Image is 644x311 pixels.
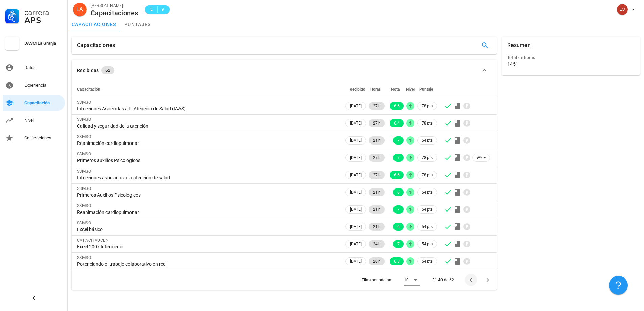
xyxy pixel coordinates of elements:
[72,60,497,81] button: Recibidas 62
[350,154,362,161] span: [DATE]
[373,257,381,265] span: 20 h
[24,83,62,88] div: Experiencia
[77,100,91,105] span: SSMSO
[432,277,454,283] div: 31-40 de 62
[105,66,110,74] span: 62
[373,223,381,231] span: 21 h
[394,102,400,110] span: 6.6
[77,117,91,122] span: SSMSO
[77,261,339,267] div: Potenciando el trabajo colaborativo en red
[91,9,138,17] div: Capacitaciones
[77,244,339,250] div: Excel 2007 Intermedio
[422,172,433,178] span: 78 pts
[24,8,62,16] div: Carrera
[77,238,109,243] span: CAPACITAUCEN
[91,2,138,9] div: [PERSON_NAME]
[617,4,628,15] div: avatar
[397,205,400,214] span: 7
[77,221,91,225] span: SSMSO
[373,205,381,214] span: 21 h
[350,240,362,248] span: [DATE]
[350,87,365,92] span: Recibido
[77,87,100,92] span: Capacitación
[3,95,65,111] a: Capacitación
[24,16,62,24] div: APS
[77,140,339,146] div: Reanimación cardiopulmonar
[77,192,339,198] div: Primeros Auxilios Psicológicos
[3,77,65,93] a: Experiencia
[77,186,91,191] span: SSMSO
[3,60,65,76] a: Datos
[416,81,438,97] th: Puntaje
[77,134,91,139] span: SSMSO
[422,137,433,144] span: 54 pts
[24,41,62,46] div: DASM La Granja
[24,135,62,141] div: Calificaciones
[77,157,339,163] div: Primeros auxilios Psicológicos
[397,223,400,231] span: 6
[73,3,87,16] div: avatar
[507,37,531,54] div: Resumen
[422,206,433,213] span: 54 pts
[160,6,166,13] span: 9
[77,203,91,208] span: SSMSO
[370,87,381,92] span: Horas
[422,189,433,196] span: 54 pts
[507,54,635,61] div: Total de horas
[24,100,62,106] div: Capacitación
[77,37,115,54] div: Capacitaciones
[404,274,420,285] div: 10Filas por página:
[422,241,433,247] span: 54 pts
[77,152,91,156] span: SSMSO
[77,226,339,232] div: Excel básico
[76,3,83,16] span: LA
[77,123,339,129] div: Calidad y seguridad de la atención
[77,209,339,215] div: Reanimación cardiopulmonar
[350,258,362,265] span: [DATE]
[350,171,362,179] span: [DATE]
[394,171,400,179] span: 6.6
[77,175,339,181] div: Infecciones asociadas a la atención de salud
[120,16,155,32] a: puntajes
[386,81,405,97] th: Nota
[344,81,367,97] th: Recibido
[149,6,154,13] span: E
[24,65,62,70] div: Datos
[482,274,494,286] button: Página siguiente
[77,169,91,174] span: SSMSO
[394,257,400,265] span: 6.3
[419,87,433,92] span: Puntaje
[422,103,433,109] span: 78 pts
[397,240,400,248] span: 7
[391,87,400,92] span: Nota
[422,120,433,127] span: 78 pts
[24,118,62,123] div: Nivel
[350,137,362,144] span: [DATE]
[350,188,362,196] span: [DATE]
[373,171,381,179] span: 27 h
[77,67,99,74] div: Recibidas
[3,130,65,146] a: Calificaciones
[68,16,120,32] a: capacitaciones
[373,119,381,127] span: 27 h
[350,223,362,230] span: [DATE]
[397,188,400,196] span: 6
[406,87,415,92] span: Nivel
[373,102,381,110] span: 27 h
[367,81,386,97] th: Horas
[394,119,400,127] span: 6.4
[422,154,433,161] span: 78 pts
[362,270,420,290] div: Filas por página:
[350,102,362,110] span: [DATE]
[350,119,362,127] span: [DATE]
[373,188,381,196] span: 21 h
[77,106,339,112] div: Infecciones Asociadas a la Atención de Salud (IAAS)
[373,154,381,162] span: 27 h
[422,223,433,230] span: 54 pts
[3,112,65,129] a: Nivel
[72,81,344,97] th: Capacitación
[404,277,409,283] div: 10
[397,136,400,145] span: 7
[465,274,477,286] button: Página anterior
[373,136,381,145] span: 21 h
